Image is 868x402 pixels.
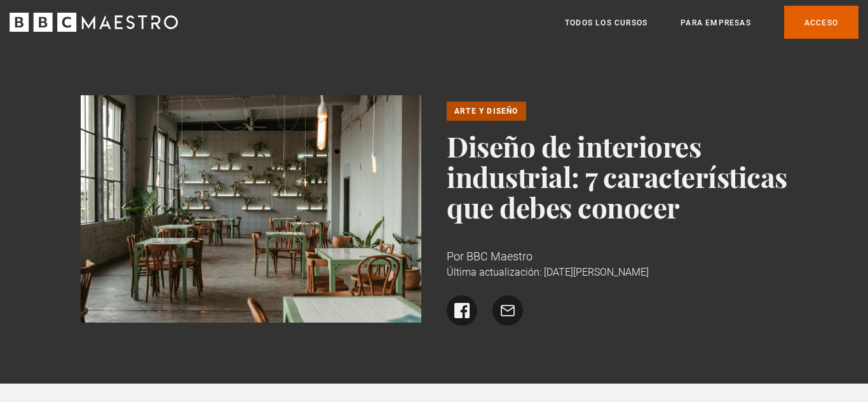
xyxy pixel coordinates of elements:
[447,127,787,225] font: Diseño de interiores industrial: 7 características que debes conocer
[804,18,838,27] font: Acceso
[10,13,178,32] svg: Maestro de la BBC
[681,18,751,27] font: Para empresas
[565,18,648,27] font: Todos los cursos
[565,17,648,29] a: Todos los cursos
[565,6,858,38] nav: Primario
[784,6,858,38] a: Acceso
[447,250,464,263] font: Por
[466,250,532,263] font: BBC Maestro
[447,266,649,278] font: Última actualización: [DATE][PERSON_NAME]
[454,107,519,116] font: Arte y diseño
[681,17,751,29] a: Para empresas
[447,102,526,121] a: Arte y diseño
